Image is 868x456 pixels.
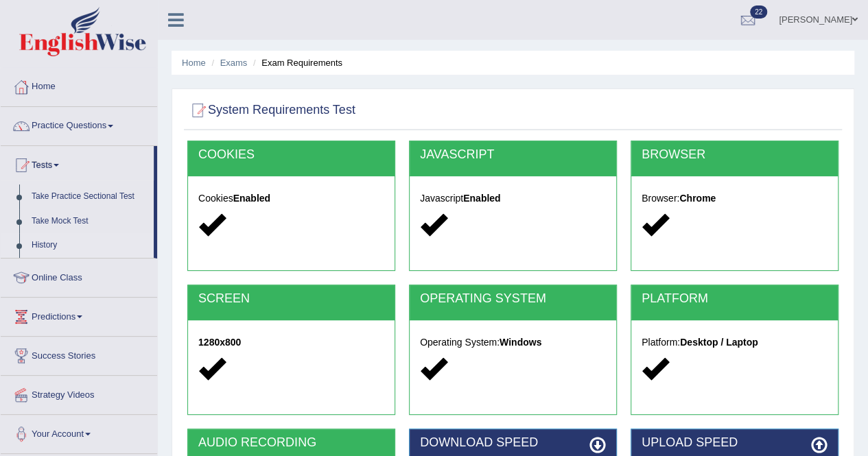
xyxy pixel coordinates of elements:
[642,193,828,204] h5: Browser:
[500,337,541,348] strong: Windows
[198,436,384,450] h2: AUDIO RECORDING
[233,193,270,204] strong: Enabled
[1,376,157,410] a: Strategy Videos
[25,209,154,234] a: Take Mock Test
[198,292,384,306] h2: SCREEN
[1,68,157,102] a: Home
[680,337,758,348] strong: Desktop / Laptop
[25,184,154,209] a: Take Practice Sectional Test
[420,337,606,348] h5: Operating System:
[187,100,355,121] h2: System Requirements Test
[25,233,154,258] a: History
[463,193,500,204] strong: Enabled
[642,292,828,306] h2: PLATFORM
[1,107,157,141] a: Practice Questions
[250,56,342,69] li: Exam Requirements
[420,436,606,450] h2: DOWNLOAD SPEED
[1,415,157,449] a: Your Account
[750,5,767,19] span: 22
[642,148,828,162] h2: BROWSER
[1,337,157,371] a: Success Stories
[642,337,828,348] h5: Platform:
[198,148,384,162] h2: COOKIES
[182,58,206,68] a: Home
[420,292,606,306] h2: OPERATING SYSTEM
[198,193,384,204] h5: Cookies
[198,337,241,348] strong: 1280x800
[420,193,606,204] h5: Javascript
[1,298,157,332] a: Predictions
[679,193,716,204] strong: Chrome
[220,58,248,68] a: Exams
[1,259,157,293] a: Online Class
[642,436,828,450] h2: UPLOAD SPEED
[1,146,154,180] a: Tests
[420,148,606,162] h2: JAVASCRIPT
